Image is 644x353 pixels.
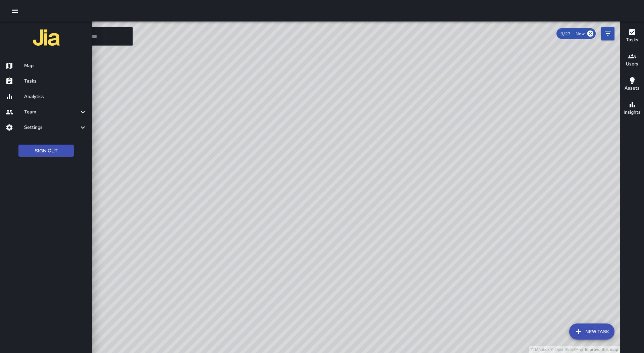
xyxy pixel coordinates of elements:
img: jia-logo [33,24,60,51]
button: Sign Out [18,145,74,157]
h6: Tasks [24,78,87,85]
h6: Map [24,62,87,69]
button: New Task [569,323,614,340]
h6: Insights [624,109,641,116]
h6: Tasks [626,36,638,44]
h6: Assets [625,85,640,92]
h6: Settings [24,124,79,131]
h6: Team [24,108,79,116]
h6: Users [626,60,638,68]
h6: Analytics [24,93,87,100]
